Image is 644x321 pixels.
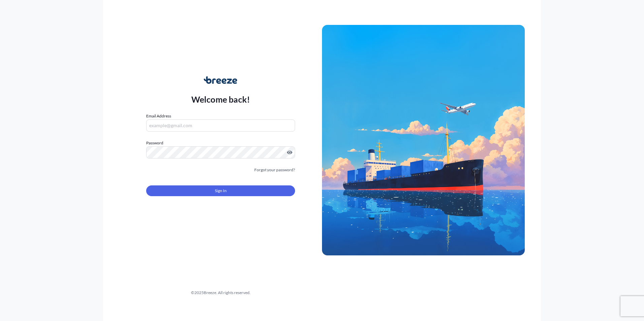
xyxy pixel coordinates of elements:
button: Sign In [146,185,295,196]
button: Show password [287,150,292,155]
span: Sign In [215,187,227,194]
label: Email Address [146,113,171,119]
label: Password [146,140,295,146]
input: example@gmail.com [146,119,295,132]
p: Welcome back! [191,94,250,105]
a: Forgot your password? [254,167,295,173]
img: Ship illustration [322,25,525,255]
div: © 2025 Breeze. All rights reserved. [119,289,322,296]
